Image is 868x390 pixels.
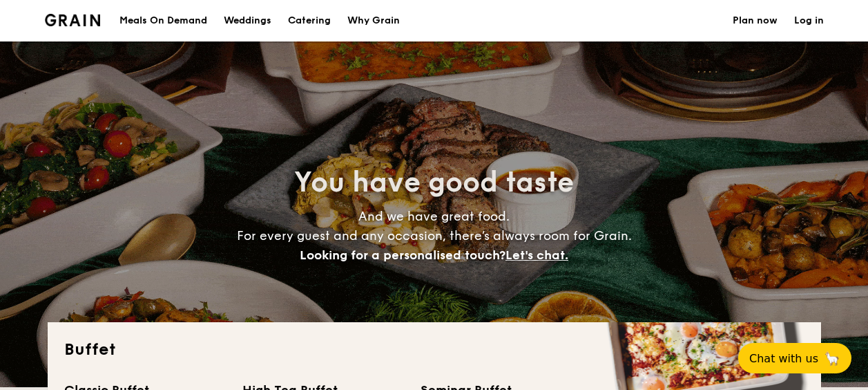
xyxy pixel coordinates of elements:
span: Looking for a personalised touch? [300,248,505,263]
span: And we have great food. For every guest and any occasion, there’s always room for Grain. [237,209,632,263]
button: Chat with us🦙 [738,343,851,373]
span: Let's chat. [505,248,568,263]
img: Grain [45,14,101,26]
h2: Buffet [64,339,804,361]
span: 🦙 [824,351,840,366]
a: Logotype [45,14,101,26]
span: You have good taste [294,166,574,199]
span: Chat with us [749,352,818,365]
